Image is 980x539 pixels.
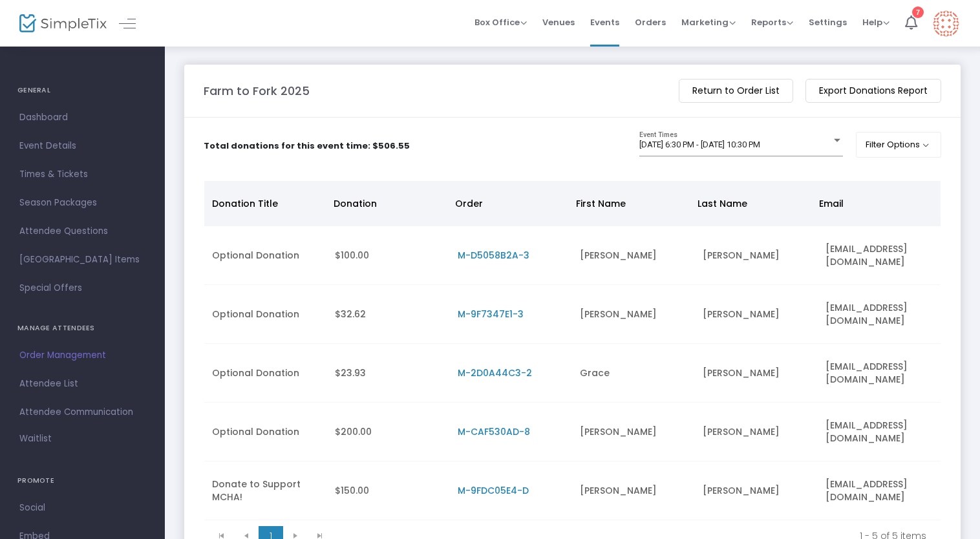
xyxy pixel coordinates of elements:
[639,140,760,149] span: [DATE] 6:30 PM - [DATE] 10:30 PM
[17,468,147,494] h4: PROMOTE
[204,403,327,461] td: Optional Donation
[458,366,532,379] span: M-2D0A44C3-2
[204,181,326,226] th: Donation Title
[818,226,941,285] td: [EMAIL_ADDRESS][DOMAIN_NAME]
[19,109,145,126] span: Dashboard
[458,249,529,262] span: M-D5058B2A-3
[679,79,793,103] m-button: Return to Order List
[19,166,145,183] span: Times & Tickets
[818,285,941,344] td: [EMAIL_ADDRESS][DOMAIN_NAME]
[204,226,327,285] td: Optional Donation
[204,82,310,100] m-panel-title: Farm to Fork 2025
[204,285,327,344] td: Optional Donation
[695,403,818,461] td: [PERSON_NAME]
[572,226,695,285] td: [PERSON_NAME]
[327,285,450,344] td: $32.62
[572,344,695,403] td: Grace
[572,285,695,344] td: [PERSON_NAME]
[327,461,450,520] td: $150.00
[751,16,793,28] span: Reports
[447,181,569,226] th: Order
[204,461,327,520] td: Donate to Support MCHA!
[818,403,941,461] td: [EMAIL_ADDRESS][DOMAIN_NAME]
[572,403,695,461] td: [PERSON_NAME]
[695,285,818,344] td: [PERSON_NAME]
[695,461,818,520] td: [PERSON_NAME]
[805,79,941,103] m-button: Export Donations Report
[327,403,450,461] td: $200.00
[19,432,52,445] span: Waitlist
[474,16,527,28] span: Box Office
[572,461,695,520] td: [PERSON_NAME]
[695,226,818,285] td: [PERSON_NAME]
[458,425,530,438] span: M-CAF530AD-8
[17,315,147,341] h4: MANAGE ATTENDEES
[19,251,145,268] span: [GEOGRAPHIC_DATA] Items
[690,181,811,226] th: Last Name
[635,6,666,39] span: Orders
[197,140,633,167] div: Total donations for this event time: $506.55
[19,280,145,297] span: Special Offers
[590,6,619,39] span: Events
[695,344,818,403] td: [PERSON_NAME]
[19,347,145,364] span: Order Management
[818,461,941,520] td: [EMAIL_ADDRESS][DOMAIN_NAME]
[19,375,145,392] span: Attendee List
[17,78,147,103] h4: GENERAL
[458,308,524,321] span: M-9F7347E1-3
[811,181,933,226] th: Email
[542,6,575,39] span: Venues
[458,484,529,497] span: M-9FDC05E4-D
[19,500,145,516] span: Social
[204,344,327,403] td: Optional Donation
[912,6,924,18] div: 7
[568,181,690,226] th: First Name
[19,223,145,240] span: Attendee Questions
[19,404,145,421] span: Attendee Communication
[19,138,145,154] span: Event Details
[818,344,941,403] td: [EMAIL_ADDRESS][DOMAIN_NAME]
[862,16,889,28] span: Help
[809,6,847,39] span: Settings
[327,226,450,285] td: $100.00
[856,132,942,158] button: Filter Options
[327,344,450,403] td: $23.93
[326,181,447,226] th: Donation
[204,181,941,520] div: Data table
[681,16,736,28] span: Marketing
[19,195,145,211] span: Season Packages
